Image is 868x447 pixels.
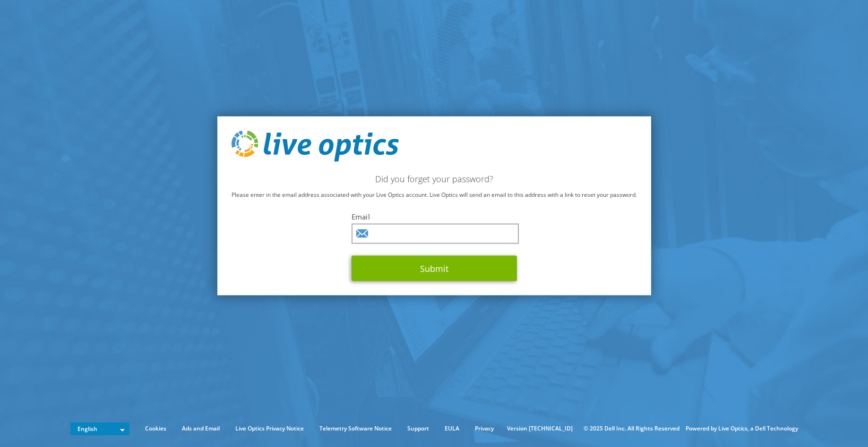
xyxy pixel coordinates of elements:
li: Version [TECHNICAL_ID] [502,423,577,434]
a: Cookies [138,423,173,434]
li: © 2025 Dell Inc. All Rights Reserved [579,423,684,434]
label: Email [352,211,517,221]
h2: Did you forget your password? [232,173,637,184]
a: Ads and Email [175,423,227,434]
button: Submit [352,255,517,281]
li: Powered by Live Optics, a Dell Technology [686,423,798,434]
a: Support [400,423,436,434]
a: EULA [438,423,466,434]
img: live_optics_svg.svg [232,131,399,162]
a: Telemetry Software Notice [312,423,399,434]
p: Please enter in the email address associated with your Live Optics account. Live Optics will send... [232,189,637,200]
a: Privacy [468,423,501,434]
a: Live Optics Privacy Notice [228,423,311,434]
